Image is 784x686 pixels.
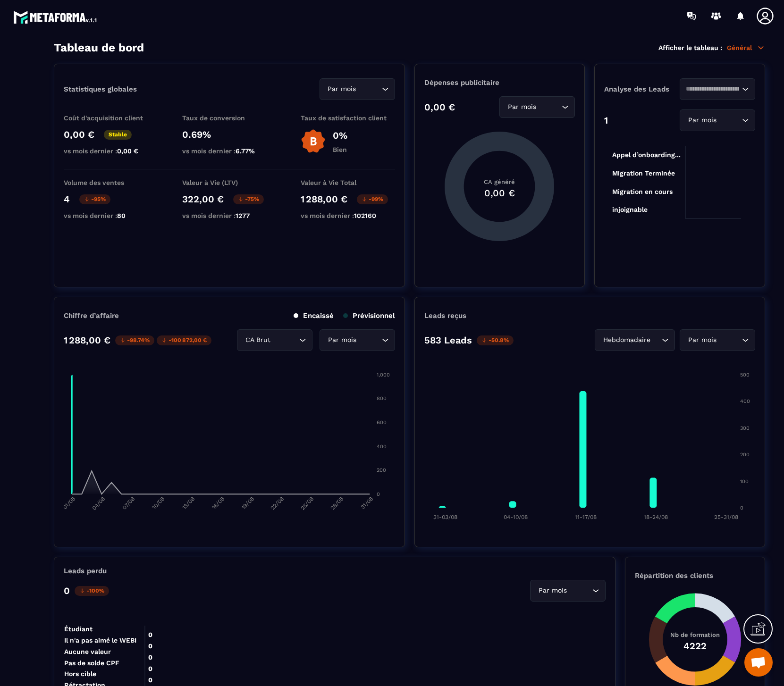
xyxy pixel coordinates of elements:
[595,329,675,351] div: Search for option
[354,212,376,219] span: 102160
[64,335,110,346] p: 1 288,00 €
[612,206,648,214] tspan: injoignable
[64,625,93,633] tspan: Étudiant
[91,496,106,511] tspan: 04/08
[658,44,722,51] p: Afficher le tableau :
[64,85,137,93] p: Statistiques globales
[211,496,226,511] tspan: 16/08
[530,580,606,602] div: Search for option
[358,335,379,345] input: Search for option
[333,130,347,141] p: 0%
[604,115,608,126] p: 1
[320,78,395,100] div: Search for option
[652,335,659,345] input: Search for option
[157,335,211,345] p: -100 872,00 €
[635,571,755,580] p: Répartition des clients
[499,96,575,118] div: Search for option
[575,514,597,520] tspan: 11-17/08
[424,335,472,346] p: 583 Leads
[301,114,395,122] p: Taux de satisfaction client
[718,115,740,125] input: Search for option
[294,311,334,320] p: Encaissé
[744,648,773,677] a: Open chat
[424,311,466,320] p: Leads reçus
[320,329,395,351] div: Search for option
[740,505,743,511] tspan: 0
[601,335,652,345] span: Hebdomadaire
[64,648,111,655] tspan: Aucune valeur
[424,78,575,87] p: Dépenses publicitaire
[377,419,387,426] tspan: 600
[182,179,277,186] p: Valeur à Vie (LTV)
[612,188,673,196] tspan: Migration en cours
[727,43,765,52] p: Général
[64,659,119,667] tspan: Pas de solde CPF
[64,147,158,155] p: vs mois dernier :
[301,212,395,219] p: vs mois dernier :
[236,212,250,219] span: 1277
[117,147,138,155] span: 0,00 €
[64,193,70,205] p: 4
[182,147,277,155] p: vs mois dernier :
[13,8,98,25] img: logo
[301,179,395,186] p: Valeur à Vie Total
[301,129,326,154] img: b-badge-o.b3b20ee6.svg
[377,372,390,378] tspan: 1,000
[424,101,455,113] p: 0,00 €
[536,586,569,596] span: Par mois
[272,335,297,345] input: Search for option
[75,586,109,596] p: -100%
[686,84,740,94] input: Search for option
[64,179,158,186] p: Volume des ventes
[477,335,514,345] p: -50.8%
[121,496,136,511] tspan: 07/08
[433,514,457,520] tspan: 31-03/08
[377,395,387,402] tspan: 800
[243,335,272,345] span: CA Brut
[64,670,96,678] tspan: Hors cible
[740,425,750,431] tspan: 300
[54,41,144,54] h3: Tableau de bord
[714,514,738,520] tspan: 25-31/08
[680,78,755,100] div: Search for option
[182,129,277,140] p: 0.69%
[326,84,358,94] span: Par mois
[506,102,538,112] span: Par mois
[740,398,750,404] tspan: 400
[64,212,158,219] p: vs mois dernier :
[115,335,154,345] p: -98.74%
[64,585,70,596] p: 0
[299,496,315,511] tspan: 25/08
[233,194,264,204] p: -75%
[79,194,110,204] p: -95%
[680,109,755,131] div: Search for option
[612,151,681,159] tspan: Appel d’onboarding...
[64,311,119,320] p: Chiffre d’affaire
[151,496,166,511] tspan: 10/08
[240,496,255,511] tspan: 19/08
[377,443,387,450] tspan: 400
[270,496,285,511] tspan: 22/08
[740,372,750,378] tspan: 500
[237,329,312,351] div: Search for option
[686,115,718,125] span: Par mois
[377,467,386,473] tspan: 200
[740,452,750,458] tspan: 200
[64,567,107,575] p: Leads perdu
[569,586,590,596] input: Search for option
[326,335,358,345] span: Par mois
[182,193,224,205] p: 322,00 €
[538,102,559,112] input: Search for option
[181,496,196,511] tspan: 13/08
[343,311,395,320] p: Prévisionnel
[236,147,255,155] span: 6.77%
[182,114,277,122] p: Taux de conversion
[644,514,668,520] tspan: 18-24/08
[64,636,136,644] tspan: Il n'a pas aimé le WEBI
[182,212,277,219] p: vs mois dernier :
[359,496,374,511] tspan: 31/08
[377,491,380,497] tspan: 0
[301,193,347,205] p: 1 288,00 €
[740,478,749,485] tspan: 100
[612,169,675,177] tspan: Migration Terminée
